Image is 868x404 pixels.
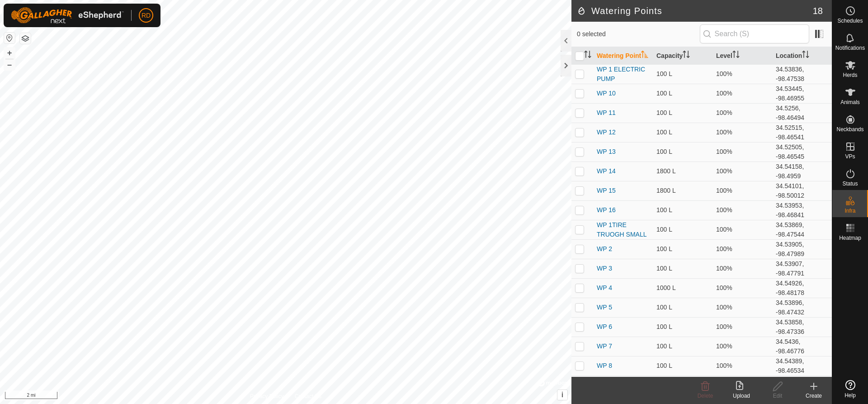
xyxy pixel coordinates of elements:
td: 1800 L [653,162,712,181]
a: WP 12 [597,128,616,136]
div: 100% [716,322,769,332]
span: Delete [698,393,713,399]
td: 34.53445, -98.46955 [772,84,832,103]
h2: Watering Points [577,5,813,16]
td: 34.53905, -98.47989 [772,239,832,259]
td: 100 L [653,84,712,103]
a: WP 6 [597,323,612,330]
span: RD [142,11,151,20]
a: WP 1 ELECTRIC PUMP [597,66,645,82]
div: 100% [716,205,769,215]
a: WP 5 [597,304,612,311]
a: WP 8 [597,362,612,369]
div: 100% [716,303,769,312]
span: Neckbands [836,127,863,132]
p-sorticon: Activate to sort [683,52,690,59]
td: 100 L [653,123,712,142]
div: Upload [723,392,759,400]
td: 34.52515, -98.46541 [772,123,832,142]
td: 34.54389, -98.46534 [772,356,832,375]
p-sorticon: Activate to sort [732,52,740,59]
a: WP 4 [597,284,612,291]
div: 100% [716,361,769,371]
td: 1800 L [653,181,712,200]
div: 100% [716,264,769,273]
span: 0 selected [577,29,700,39]
span: Schedules [837,18,863,24]
p-sorticon: Activate to sort [641,52,648,59]
td: 100 L [653,259,712,278]
td: 34.54926, -98.48178 [772,278,832,298]
td: 100 L [653,142,712,162]
a: WP 7 [597,342,612,350]
span: VPs [845,154,855,159]
a: Privacy Policy [250,392,284,400]
div: 100% [716,128,769,137]
div: 100% [716,186,769,195]
span: Help [844,393,856,398]
span: i [561,391,563,399]
button: Map Layers [20,33,31,44]
td: 100 L [653,64,712,84]
div: 100% [716,283,769,293]
div: 100% [716,342,769,351]
td: 100 L [653,356,712,375]
div: 100% [716,147,769,157]
span: Notifications [835,45,865,51]
span: Infra [844,208,855,214]
td: 100 L [653,337,712,356]
td: 100 L [653,317,712,337]
span: Animals [840,100,860,105]
p-sorticon: Activate to sort [802,52,809,59]
td: 100 L [653,103,712,123]
td: 100 L [653,220,712,239]
td: 100 L [653,239,712,259]
a: WP 13 [597,148,616,155]
button: + [4,48,15,58]
th: Capacity [653,47,712,65]
div: 100% [716,89,769,98]
a: WP 15 [597,187,616,194]
img: Gallagher Logo [11,7,124,24]
div: 100% [716,69,769,79]
th: Watering Point [593,47,653,65]
button: i [557,390,567,400]
a: WP 10 [597,90,616,97]
div: Edit [759,392,796,400]
td: 34.53858, -98.47336 [772,317,832,337]
div: 100% [716,166,769,176]
button: Reset Map [4,33,15,43]
div: Create [796,392,832,400]
td: 100 L [653,200,712,220]
td: 1000 L [653,278,712,298]
a: WP 1TIRE TRUOGH SMALL [597,221,646,238]
a: WP 3 [597,265,612,272]
td: 34.53836, -98.47538 [772,64,832,84]
td: 34.53869, -98.47544 [772,220,832,239]
button: – [4,59,15,70]
td: 34.53907, -98.47791 [772,259,832,278]
a: WP 2 [597,245,612,252]
td: 100 L [653,298,712,317]
td: 100 L [653,375,712,395]
div: 100% [716,225,769,234]
a: WP 14 [597,167,616,175]
td: 34.53953, -98.46841 [772,200,832,220]
th: Location [772,47,832,65]
span: Status [842,181,858,186]
a: WP 16 [597,206,616,214]
td: 34.53421, -98.47186 [772,375,832,395]
div: 100% [716,244,769,254]
td: 34.52505, -98.46545 [772,142,832,162]
td: 34.53896, -98.47432 [772,298,832,317]
td: 34.54158, -98.4959 [772,162,832,181]
td: 34.5256, -98.46494 [772,103,832,123]
td: 34.54101, -98.50012 [772,181,832,200]
span: Heatmap [839,235,861,241]
div: 100% [716,108,769,118]
p-sorticon: Activate to sort [584,52,591,59]
a: WP 11 [597,109,616,116]
a: Contact Us [295,392,321,400]
input: Search (S) [700,24,809,43]
span: 18 [813,4,823,18]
